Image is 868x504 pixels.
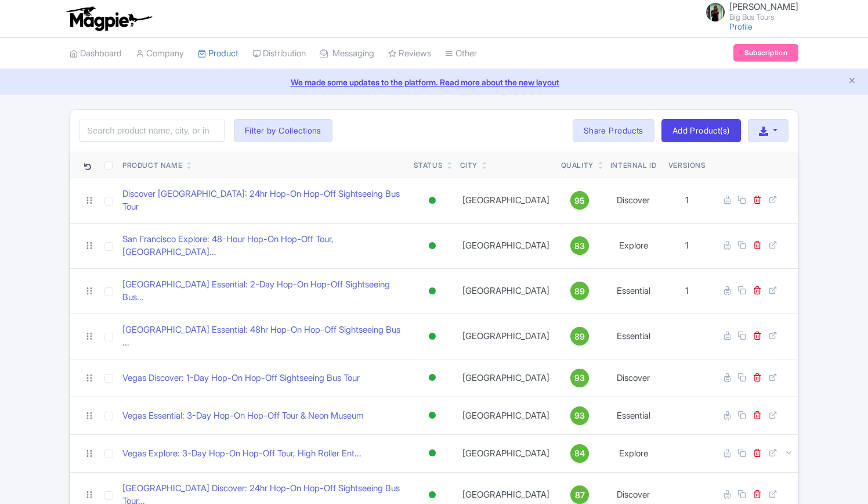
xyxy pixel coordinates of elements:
[122,409,364,423] a: Vegas Essential: 3-Day Hop-On Hop-Off Tour & Neon Museum
[79,120,225,142] input: Search product name, city, or interal id
[729,13,798,21] small: Big Bus Tours
[426,487,438,503] div: Active
[561,485,599,504] a: 87
[455,397,556,434] td: [GEOGRAPHIC_DATA]
[455,268,556,314] td: [GEOGRAPHIC_DATA]
[603,359,664,397] td: Discover
[122,278,404,304] a: [GEOGRAPHIC_DATA] Essential: 2-Day Hop-On Hop-Off Sightseeing Bus...
[561,444,599,463] a: 84
[729,1,798,12] span: [PERSON_NAME]
[561,160,594,171] div: Quality
[729,21,753,31] a: Profile
[699,2,798,21] a: [PERSON_NAME] Big Bus Tours
[455,178,556,223] td: [GEOGRAPHIC_DATA]
[426,192,438,209] div: Active
[685,240,689,251] span: 1
[574,285,585,298] span: 89
[574,330,585,343] span: 89
[574,447,585,460] span: 84
[574,240,585,253] span: 83
[122,323,404,350] a: [GEOGRAPHIC_DATA] Essential: 48hr Hop-On Hop-Off Sightseeing Bus ...
[455,434,556,472] td: [GEOGRAPHIC_DATA]
[561,282,599,300] a: 89
[122,372,360,385] a: Vegas Discover: 1-Day Hop-On Hop-Off Sightseeing Bus Tour
[426,328,438,345] div: Active
[414,160,443,171] div: Status
[122,233,404,259] a: San Francisco Explore: 48-Hour Hop-On Hop-Off Tour, [GEOGRAPHIC_DATA]...
[7,76,861,88] a: We made some updates to the platform. Read more about the new layout
[574,195,585,207] span: 95
[574,372,585,384] span: 93
[198,38,238,70] a: Product
[706,3,725,21] img: guwzfdpzskbxeh7o0zzr.jpg
[64,6,154,31] img: logo-ab69f6fb50320c5b225c76a69d11143b.png
[603,434,664,472] td: Explore
[426,369,438,386] div: Active
[122,188,404,214] a: Discover [GEOGRAPHIC_DATA]: 24hr Hop-On Hop-Off Sightseeing Bus Tour
[426,283,438,300] div: Active
[445,38,477,70] a: Other
[455,314,556,359] td: [GEOGRAPHIC_DATA]
[426,407,438,424] div: Active
[685,195,689,206] span: 1
[320,38,374,70] a: Messaging
[252,38,306,70] a: Distribution
[603,152,664,178] th: Internal ID
[426,445,438,462] div: Active
[603,178,664,223] td: Discover
[603,223,664,268] td: Explore
[603,268,664,314] td: Essential
[664,152,711,178] th: Versions
[455,223,556,268] td: [GEOGRAPHIC_DATA]
[574,409,585,422] span: 93
[603,397,664,434] td: Essential
[603,314,664,359] td: Essential
[561,236,599,255] a: 83
[136,38,184,70] a: Company
[388,38,431,70] a: Reviews
[848,75,856,88] button: Close announcement
[561,191,599,210] a: 95
[122,447,361,460] a: Vegas Explore: 3-Day Hop-On Hop-Off Tour, High Roller Ent...
[561,406,599,425] a: 93
[460,160,478,171] div: City
[733,44,798,62] a: Subscription
[455,359,556,397] td: [GEOGRAPHIC_DATA]
[685,285,689,296] span: 1
[573,119,654,142] a: Share Products
[70,38,122,70] a: Dashboard
[426,237,438,254] div: Active
[234,119,332,142] button: Filter by Collections
[661,119,741,142] a: Add Product(s)
[122,160,182,171] div: Product Name
[561,327,599,345] a: 89
[561,369,599,387] a: 93
[575,489,585,502] span: 87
